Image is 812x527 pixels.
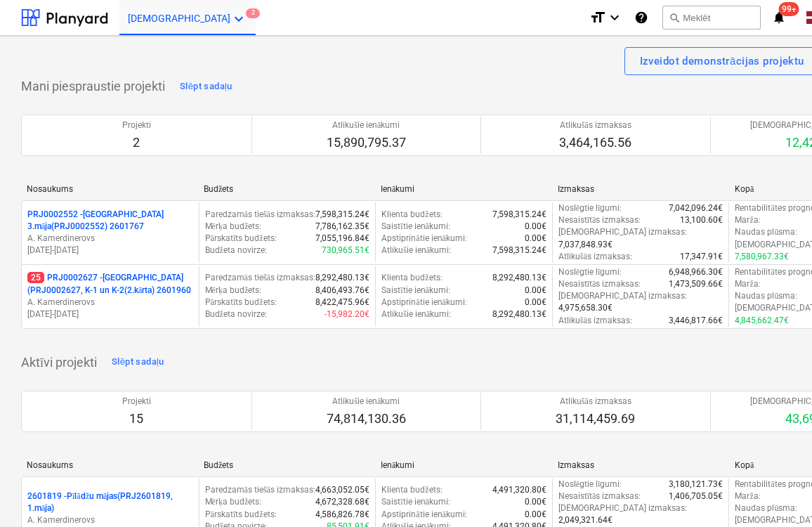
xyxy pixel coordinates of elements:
button: Slēpt sadaļu [176,75,236,98]
div: Nosaukums [27,460,192,470]
p: 7,598,315.24€ [492,209,546,221]
p: 13,100.60€ [680,214,723,226]
i: Zināšanu pamats [634,9,648,26]
i: notifications [772,9,786,26]
p: Mani piespraustie projekti [21,78,165,95]
p: Apstiprinātie ienākumi : [381,509,467,521]
p: Nesaistītās izmaksas : [558,278,641,290]
p: 4,491,320.80€ [492,484,546,496]
p: Mērķa budžets : [205,221,262,233]
p: 3,464,165.56 [559,134,631,151]
p: Atlikušie ienākumi : [381,308,451,320]
p: Naudas plūsma : [735,226,797,238]
p: Marža : [735,278,760,290]
p: 2,049,321.64€ [558,514,613,526]
i: keyboard_arrow_down [230,11,247,27]
p: 7,598,315.24€ [492,245,546,256]
p: PRJ0002627 - [GEOGRAPHIC_DATA] (PRJ0002627, K-1 un K-2(2.kārta) 2601960 [27,272,193,296]
div: Slēpt sadaļu [180,79,233,95]
p: Projekti [122,119,151,131]
p: 0.00€ [525,509,546,521]
div: 2601819 -Pīlādžu mājas(PRJ2601819, 1.māja)A. Kamerdinerovs [27,490,193,526]
div: Izveidot demonstrācijas projektu [640,52,804,70]
p: Apstiprinātie ienākumi : [381,297,467,308]
p: 0.00€ [525,297,546,308]
div: Budžets [204,184,369,195]
p: Noslēgtie līgumi : [558,266,622,278]
button: Meklēt [662,6,761,30]
p: 3,180,121.73€ [669,479,723,490]
p: 7,580,967.33€ [735,251,789,263]
p: [DATE] - [DATE] [27,245,193,256]
p: 0.00€ [525,496,546,508]
p: Klienta budžets : [381,272,442,284]
button: Slēpt sadaļu [108,351,168,374]
p: Atlikušās izmaksas : [558,251,632,263]
p: Paredzamās tiešās izmaksas : [205,209,315,221]
div: Ienākumi [381,460,546,471]
p: 4,845,662.47€ [735,315,789,327]
p: 0.00€ [525,221,546,233]
p: PRJ0002552 - [GEOGRAPHIC_DATA] 3.māja(PRJ0002552) 2601767 [27,209,193,233]
span: search [669,12,680,23]
div: Izmaksas [558,184,723,194]
span: 25 [27,272,44,283]
p: Aktīvi projekti [21,354,97,371]
p: Atlikušie ienākumi : [381,245,451,256]
p: 8,406,493.76€ [315,285,369,297]
p: Atlikušās izmaksas [556,396,635,408]
div: Izmaksas [558,460,723,470]
p: 6,948,966.30€ [669,266,723,278]
p: 7,042,096.24€ [669,202,723,214]
p: 8,292,480.13€ [492,308,546,320]
p: -15,982.20€ [325,308,369,320]
p: Saistītie ienākumi : [381,496,450,508]
p: Budžeta novirze : [205,308,267,320]
div: Slēpt sadaļu [112,354,164,370]
p: 8,292,480.13€ [315,272,369,284]
p: Atlikušās izmaksas : [558,315,632,327]
p: [DEMOGRAPHIC_DATA] izmaksas : [558,290,687,302]
p: 8,292,480.13€ [492,272,546,284]
p: Mērķa budžets : [205,285,262,297]
p: Atlikušie ienākumi [327,396,406,408]
p: 0.00€ [525,285,546,297]
p: 2601819 - Pīlādžu mājas(PRJ2601819, 1.māja) [27,490,193,514]
p: 15 [122,410,151,427]
p: Noslēgtie līgumi : [558,202,622,214]
i: keyboard_arrow_down [606,9,623,26]
div: Ienākumi [381,184,546,195]
i: format_size [589,9,606,26]
p: Marža : [735,490,760,502]
p: 1,406,705.05€ [669,490,723,502]
p: Paredzamās tiešās izmaksas : [205,272,315,284]
p: 7,055,196.84€ [315,233,369,245]
p: 31,114,459.69 [556,410,635,427]
p: 0.00€ [525,233,546,245]
p: 4,672,328.68€ [315,496,369,508]
p: 8,422,475.96€ [315,297,369,308]
p: Atlikušie ienākumi [327,119,406,131]
p: Noslēgtie līgumi : [558,479,622,490]
p: Budžeta novirze : [205,245,267,256]
p: Marža : [735,214,760,226]
p: Naudas plūsma : [735,290,797,302]
span: 2 [246,8,260,18]
p: 7,037,848.93€ [558,239,613,251]
p: A. Kamerdinerovs [27,514,193,526]
p: 74,814,130.36 [327,410,406,427]
p: [DEMOGRAPHIC_DATA] izmaksas : [558,502,687,514]
p: 17,347.91€ [680,251,723,263]
p: Naudas plūsma : [735,502,797,514]
div: Nosaukums [27,184,192,194]
p: Pārskatīts budžets : [205,297,277,308]
p: 4,586,826.78€ [315,509,369,521]
p: A. Kamerdinerovs [27,297,193,308]
p: Saistītie ienākumi : [381,285,450,297]
p: [DEMOGRAPHIC_DATA] izmaksas : [558,226,687,238]
p: 1,473,509.66€ [669,278,723,290]
p: 15,890,795.37 [327,134,406,151]
p: Projekti [122,396,151,408]
p: Atlikušās izmaksas [559,119,631,131]
p: 7,598,315.24€ [315,209,369,221]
